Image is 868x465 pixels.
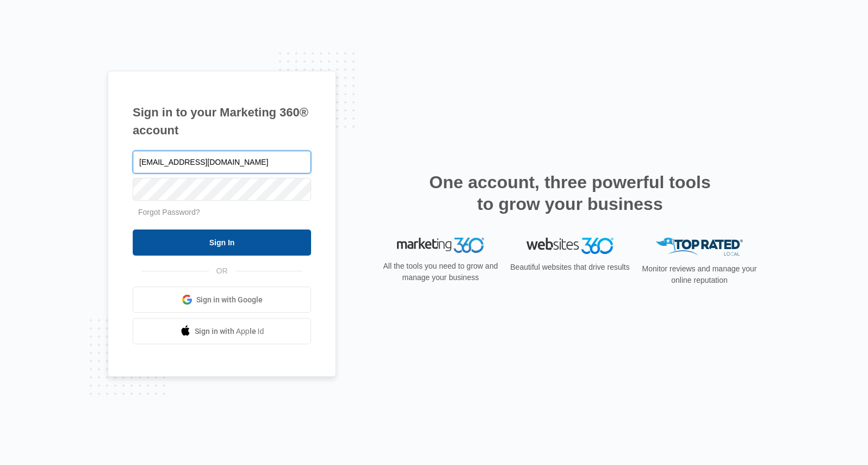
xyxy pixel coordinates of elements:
p: Beautiful websites that drive results [509,262,631,273]
h2: One account, three powerful tools to grow your business [426,171,714,215]
h1: Sign in to your Marketing 360® account [133,103,311,139]
img: Websites 360 [526,238,613,253]
img: Top Rated Local [656,238,743,256]
img: Marketing 360 [397,238,484,253]
span: OR [209,265,235,277]
a: Sign in with Google [133,287,311,313]
a: Sign in with Apple Id [133,318,311,344]
input: Sign In [133,230,311,256]
p: All the tools you need to grow and manage your business [380,261,501,283]
input: Email [133,151,311,173]
span: Sign in with Apple Id [195,326,264,337]
a: Forgot Password? [138,208,200,216]
span: Sign in with Google [196,294,263,306]
p: Monitor reviews and manage your online reputation [638,263,760,286]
